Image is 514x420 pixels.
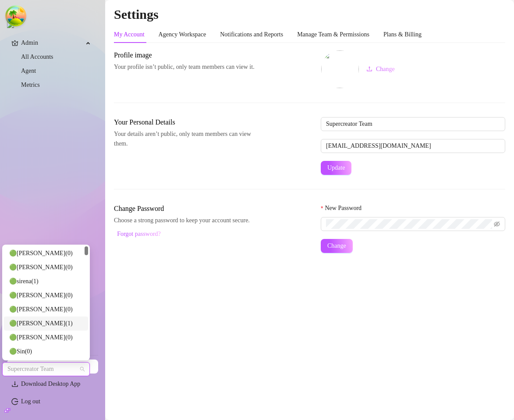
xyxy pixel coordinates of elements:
img: square-placeholder.png [321,50,359,88]
button: Change [321,239,353,253]
a: Log out [21,398,40,405]
div: 🟢 [PERSON_NAME] ( 0 ) [9,263,83,272]
span: Your details aren’t public, only team members can view them. [114,129,261,149]
div: 🟢 [PERSON_NAME] ( 0 ) [9,291,83,300]
button: Update [321,161,351,175]
h2: Settings [114,6,505,23]
div: 🟢 Sin ( 0 ) [9,347,83,356]
input: New Password [326,219,492,229]
button: Open Tanstack query devtools [7,7,25,25]
a: All Accounts [21,53,53,60]
span: Admin [21,36,83,50]
span: Your Personal Details [114,117,261,128]
div: 🟢 [PERSON_NAME] ( 0 ) [9,249,83,258]
a: Agent [21,68,36,74]
span: Download Desktop App [21,381,80,387]
input: Enter new email [321,139,505,153]
span: Change Password [114,203,261,214]
span: download [11,381,18,388]
span: Update [327,164,345,171]
div: My Account [114,30,145,39]
span: Change [376,66,395,73]
button: Forgot password? [114,227,164,241]
div: 🟢 [PERSON_NAME] ( 0 ) [9,305,83,314]
span: Profile image [114,50,261,61]
button: Change [359,62,402,76]
span: Change [327,242,346,249]
div: 🟢 [PERSON_NAME] ( 1 ) [9,319,83,328]
span: crown [11,39,18,46]
span: upload [366,66,372,72]
div: 🟢 [PERSON_NAME] ( 0 ) [9,333,83,342]
span: Choose a strong password to keep your account secure. [114,216,261,225]
span: Forgot password? [117,231,161,238]
div: 🟢 sirena ( 1 ) [9,277,83,286]
div: Notifications and Reports [220,30,283,39]
div: Plans & Billing [383,30,422,39]
div: Manage Team & Permissions [297,30,369,39]
div: Agency Workspace [159,30,206,39]
span: Your profile isn’t public, only team members can view it. [114,62,261,72]
span: Supercreator Team [7,363,85,376]
a: Metrics [21,82,40,88]
span: eye-invisible [494,221,500,227]
input: Enter name [321,117,505,131]
label: New Password [321,203,368,213]
span: build [4,407,11,413]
